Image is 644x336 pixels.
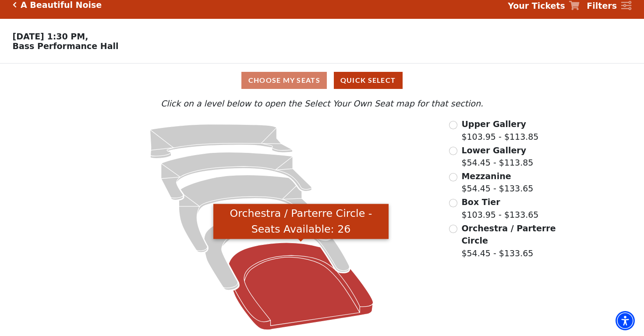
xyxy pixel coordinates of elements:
[461,196,538,221] label: $103.95 - $133.65
[461,170,533,195] label: $54.45 - $133.65
[461,222,557,260] label: $54.45 - $133.65
[508,1,565,11] strong: Your Tickets
[449,147,457,155] input: Lower Gallery$54.45 - $113.85
[213,204,389,239] div: Orchestra / Parterre Circle - Seats Available: 26
[449,121,457,129] input: Upper Gallery$103.95 - $113.85
[449,173,457,181] input: Mezzanine$54.45 - $133.65
[587,1,617,11] strong: Filters
[461,197,500,207] span: Box Tier
[449,199,457,207] input: Box Tier$103.95 - $133.65
[616,311,635,330] div: Accessibility Menu
[150,124,292,159] path: Upper Gallery - Seats Available: 262
[461,171,511,181] span: Mezzanine
[334,72,403,89] button: Quick Select
[449,225,457,233] input: Orchestra / Parterre Circle$54.45 - $133.65
[87,97,557,110] p: Click on a level below to open the Select Your Own Seat map for that section.
[461,118,538,143] label: $103.95 - $113.85
[461,144,533,169] label: $54.45 - $113.85
[461,119,526,129] span: Upper Gallery
[229,243,373,330] path: Orchestra / Parterre Circle - Seats Available: 26
[461,145,526,155] span: Lower Gallery
[461,223,556,246] span: Orchestra / Parterre Circle
[13,2,17,8] a: Click here to go back to filters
